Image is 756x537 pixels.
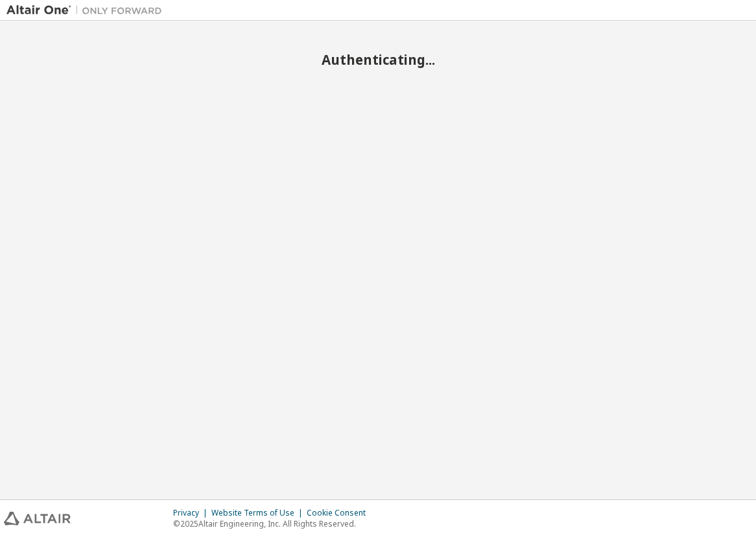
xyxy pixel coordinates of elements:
[4,512,71,525] img: altair_logo.svg
[6,4,169,17] img: Altair One
[307,508,373,518] div: Cookie Consent
[173,508,211,518] div: Privacy
[6,51,750,68] h2: Authenticating...
[173,518,373,529] p: © 2025 Altair Engineering, Inc. All Rights Reserved.
[211,508,307,518] div: Website Terms of Use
